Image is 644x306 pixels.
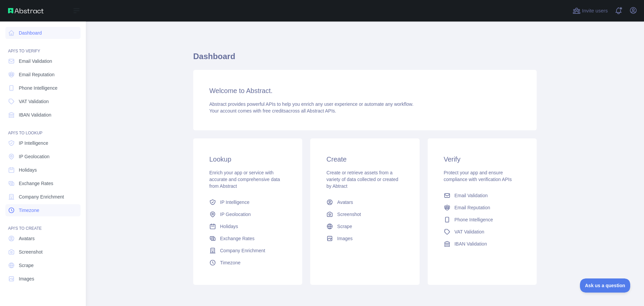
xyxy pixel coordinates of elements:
span: IBAN Validation [454,241,487,247]
a: VAT Validation [441,226,523,238]
a: Exchange Rates [5,177,80,189]
a: Scrape [5,259,80,271]
div: API'S TO CREATE [5,218,80,231]
span: Email Validation [454,192,488,199]
span: Enrich your app or service with accurate and comprehensive data from Abstract [209,170,280,189]
a: Email Validation [5,55,80,67]
span: Company Enrichment [220,247,265,254]
div: API'S TO VERIFY [5,40,80,54]
span: Timezone [220,259,240,266]
span: VAT Validation [19,98,49,105]
iframe: Toggle Customer Support [580,278,631,293]
a: Holidays [207,220,289,232]
a: Scrape [324,220,406,232]
a: Holidays [5,164,80,176]
span: IP Intelligence [19,140,48,146]
span: IBAN Validation [19,112,51,118]
span: Create or retrieve assets from a variety of data collected or created by Abtract [326,170,398,189]
span: Email Validation [19,58,52,64]
span: Images [19,275,34,282]
span: Invite users [582,7,608,15]
h3: Lookup [209,155,286,164]
span: Avatars [337,199,353,206]
span: Timezone [19,207,39,214]
a: Email Reputation [5,69,80,81]
img: Abstract API [8,8,44,13]
span: Phone Intelligence [19,85,57,91]
span: Holidays [19,167,37,173]
span: Screenshot [19,249,43,255]
span: IP Intelligence [220,199,250,206]
a: Email Validation [441,189,523,202]
span: Your account comes with across all Abstract APIs. [209,108,336,114]
span: Scrape [337,223,352,230]
a: Email Reputation [441,202,523,214]
span: Images [337,235,353,242]
a: Avatars [5,232,80,245]
span: Exchange Rates [19,180,53,187]
a: Timezone [207,257,289,269]
h3: Welcome to Abstract. [209,86,521,95]
span: Abstract provides powerful APIs to help you enrich any user experience or automate any workflow. [209,101,414,107]
a: VAT Validation [5,95,80,107]
a: Phone Intelligence [5,82,80,94]
h1: Dashboard [193,51,537,67]
span: Email Reputation [19,71,55,78]
a: Screenshot [324,208,406,220]
span: IP Geolocation [19,153,50,160]
span: Protect your app and ensure compliance with verification APIs [444,170,512,182]
span: Phone Intelligence [454,216,493,223]
h3: Verify [444,155,521,164]
a: IP Intelligence [5,137,80,149]
a: IP Geolocation [207,208,289,220]
a: Company Enrichment [5,191,80,203]
a: Timezone [5,204,80,216]
a: IBAN Validation [441,238,523,250]
a: Exchange Rates [207,232,289,245]
a: IBAN Validation [5,109,80,121]
a: IP Intelligence [207,196,289,208]
h3: Create [326,155,403,164]
span: IP Geolocation [220,211,251,218]
span: free credits [263,108,286,114]
a: Avatars [324,196,406,208]
span: Screenshot [337,211,361,218]
a: Screenshot [5,246,80,258]
div: API'S TO LOOKUP [5,122,80,136]
span: Company Enrichment [19,193,64,200]
button: Invite users [571,5,609,16]
span: Scrape [19,262,34,269]
a: Phone Intelligence [441,214,523,226]
span: Avatars [19,235,35,242]
span: VAT Validation [454,228,484,235]
a: Company Enrichment [207,245,289,257]
a: IP Geolocation [5,150,80,163]
a: Dashboard [5,27,80,39]
a: Images [324,232,406,245]
a: Images [5,273,80,285]
span: Holidays [220,223,238,230]
span: Exchange Rates [220,235,255,242]
span: Email Reputation [454,204,490,211]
